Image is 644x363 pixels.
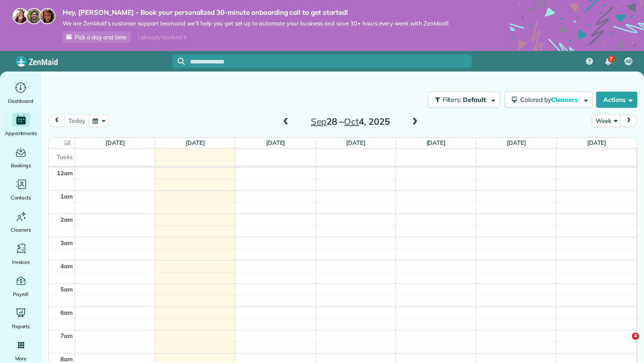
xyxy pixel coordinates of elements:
a: Appointments [4,113,38,138]
img: jorge-587dff0eeaa6aab1f244e6dc62b8924c3b6ad411094392a53c71c6c4a576187d.jpg [26,8,42,24]
button: Actions [596,92,637,108]
span: 5am [60,286,73,293]
nav: Main [579,51,644,72]
a: Payroll [4,274,38,299]
a: Contacts [4,177,38,202]
a: [DATE] [346,139,365,146]
span: Appointments [5,129,37,138]
span: 8am [60,355,73,363]
a: [DATE] [266,139,285,146]
span: Colored by [520,96,581,104]
span: 2am [60,216,73,223]
a: Invoices [4,241,38,266]
span: Pick a day and time [75,34,127,41]
span: AB [625,58,632,65]
div: I already booked it [132,32,192,43]
a: [DATE] [186,139,205,146]
span: We are ZenMaid’s customer support team and we’ll help you get set up to automate your business an... [63,20,449,27]
button: today [64,114,89,127]
span: Invoices [12,257,30,266]
a: Cleaners [4,209,38,234]
span: 6am [60,309,73,316]
button: Colored byCleaners [504,92,593,108]
span: Filters: [443,96,462,104]
div: 7 unread notifications [599,52,618,72]
span: 3am [60,239,73,246]
span: 4 [632,333,639,340]
span: More [15,354,26,363]
img: michelle-19f622bdf1676172e81f8f8fba1fb50e276960ebfe0243fe18214015130c80e4.jpg [39,8,55,24]
button: Filters: Default [428,92,500,108]
h2: 28 – 4, 2025 [294,117,406,127]
button: Week [592,114,621,127]
span: Contacts [11,193,31,202]
a: Dashboard [4,80,38,106]
a: Filters: Default [424,92,500,108]
button: next [620,114,637,127]
span: Cleaners [551,96,580,104]
span: Payroll [13,290,29,299]
span: Sep [311,116,327,127]
span: 7 [610,55,613,63]
span: 4am [60,262,73,270]
span: Default [463,96,487,104]
iframe: Intercom live chat [614,333,635,354]
span: Tasks [57,153,73,160]
button: prev [48,114,65,127]
span: Dashboard [8,97,34,106]
span: 7am [60,332,73,339]
span: Oct [344,116,359,127]
a: [DATE] [507,139,526,146]
span: 12am [57,169,73,177]
span: Reports [12,322,30,331]
span: 1am [60,193,73,200]
a: [DATE] [106,139,125,146]
a: Bookings [4,145,38,170]
strong: Hey, [PERSON_NAME] - Book your personalized 30-minute onboarding call to get started! [63,8,449,17]
img: maria-72a9807cf96188c08ef61303f053569d2e2a8a1cde33d635c8a3ac13582a053d.jpg [13,8,29,24]
span: Cleaners [11,225,31,234]
button: Focus search [172,58,185,65]
span: Bookings [11,161,31,170]
a: [DATE] [587,139,606,146]
a: Reports [4,306,38,331]
a: Pick a day and time [63,31,131,43]
a: [DATE] [427,139,446,146]
svg: Focus search [178,58,185,65]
